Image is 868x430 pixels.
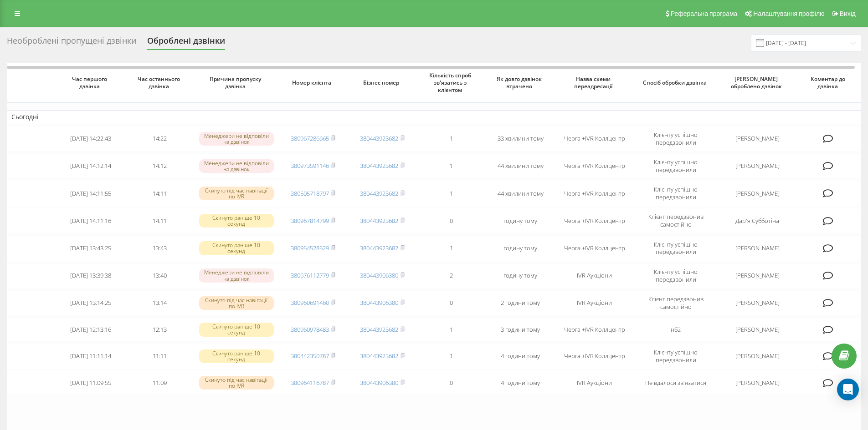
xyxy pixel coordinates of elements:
span: Реферальна програма [671,10,738,17]
div: Менеджери не відповіли на дзвінок [199,159,274,173]
td: 2 години тому [486,290,555,316]
span: Час першого дзвінка [64,76,118,90]
td: [PERSON_NAME] [718,344,797,369]
td: 14:22 [125,126,195,152]
span: Назва схеми переадресації [563,76,626,90]
span: Кількість спроб зв'язатись з клієнтом [424,72,478,93]
td: 0 [416,208,486,233]
td: IVR Аукціони [555,290,634,316]
a: 380973591146 [291,162,329,170]
td: [PERSON_NAME] [718,263,797,288]
td: Сьогодні [7,110,861,124]
td: 0 [416,290,486,316]
td: 1 [416,181,486,206]
td: [DATE] 11:09:55 [56,371,125,395]
div: Скинуто раніше 10 секунд [199,241,274,255]
td: годину тому [486,235,555,261]
td: Дар'я Субботіна [718,208,797,233]
a: 380505718797 [291,189,329,197]
a: 380443923682 [360,162,398,170]
td: годину тому [486,263,555,288]
div: Менеджери не відповіли на дзвінок [199,132,274,146]
a: 380960691460 [291,298,329,307]
td: [DATE] 14:11:16 [56,208,125,233]
td: 44 хвилини тому [486,181,555,206]
td: 11:09 [125,371,195,395]
td: Клієнту успішно передзвонили [634,126,718,152]
td: Черга +IVR Коллцентр [555,208,634,233]
td: 4 години тому [486,371,555,395]
div: Скинуто під час навігації по IVR [199,187,274,200]
div: Скинуто під час навігації по IVR [199,296,274,310]
td: [PERSON_NAME] [718,290,797,316]
td: 13:40 [125,263,195,288]
td: Черга +IVR Коллцентр [555,153,634,179]
td: 1 [416,126,486,152]
td: Клієнту успішно передзвонили [634,263,718,288]
span: Налаштування профілю [753,10,824,17]
td: 13:14 [125,290,195,316]
td: 1 [416,235,486,261]
div: Open Intercom Messenger [837,379,859,400]
td: Черга +IVR Коллцентр [555,318,634,342]
td: [DATE] 14:22:43 [56,126,125,152]
td: IVR Аукціони [555,263,634,288]
a: 380443906380 [360,379,398,387]
a: 380954528529 [291,244,329,252]
td: Клієнту успішно передзвонили [634,153,718,179]
a: 380443906380 [360,271,398,279]
div: Скинуто раніше 10 секунд [199,214,274,228]
div: Оброблені дзвінки [147,36,225,50]
td: [DATE] 13:14:25 [56,290,125,316]
td: 2 [416,263,486,288]
td: 0 [416,371,486,395]
div: Необроблені пропущені дзвінки [7,36,136,50]
td: 14:11 [125,181,195,206]
a: 380443906380 [360,298,398,307]
span: Номер клієнта [286,79,340,86]
a: 380960978483 [291,325,329,334]
a: 380443923682 [360,244,398,252]
span: Причина пропуску дзвінка [203,76,270,90]
td: [DATE] 13:43:25 [56,235,125,261]
td: 33 хвилини тому [486,126,555,152]
span: Час останнього дзвінка [133,76,187,90]
td: IVR Аукціони [555,371,634,395]
td: Клієнту успішно передзвонили [634,181,718,206]
td: Клієнт передзвонив самостійно [634,290,718,316]
td: [PERSON_NAME] [718,153,797,179]
td: [PERSON_NAME] [718,126,797,152]
td: 12:13 [125,318,195,342]
td: Черга +IVR Коллцентр [555,344,634,369]
td: Клієнту успішно передзвонили [634,344,718,369]
td: 1 [416,153,486,179]
div: Скинуто раніше 10 секунд [199,349,274,363]
a: 380443923682 [360,352,398,360]
div: Менеджери не відповіли на дзвінок [199,268,274,282]
td: годину тому [486,208,555,233]
td: [DATE] 12:13:16 [56,318,125,342]
td: 3 години тому [486,318,555,342]
a: 380443923682 [360,134,398,142]
span: Коментар до дзвінка [804,76,854,90]
td: [PERSON_NAME] [718,371,797,395]
a: 380964116787 [291,379,329,387]
td: [PERSON_NAME] [718,181,797,206]
span: Вихід [840,10,856,17]
a: 380442350787 [291,352,329,360]
td: [DATE] 11:11:14 [56,344,125,369]
a: 380443923682 [360,325,398,334]
td: Черга +IVR Коллцентр [555,235,634,261]
a: 380443923682 [360,189,398,197]
td: Черга +IVR Коллцентр [555,126,634,152]
td: Черга +IVR Коллцентр [555,181,634,206]
span: Спосіб обробки дзвінка [642,79,710,86]
td: Клієнт передзвонив самостійно [634,208,718,233]
div: Скинуто раніше 10 секунд [199,323,274,336]
a: 380967286665 [291,134,329,142]
td: Клієнту успішно передзвонили [634,235,718,261]
td: 4 години тому [486,344,555,369]
td: [PERSON_NAME] [718,318,797,342]
td: 14:11 [125,208,195,233]
td: [DATE] 14:12:14 [56,153,125,179]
